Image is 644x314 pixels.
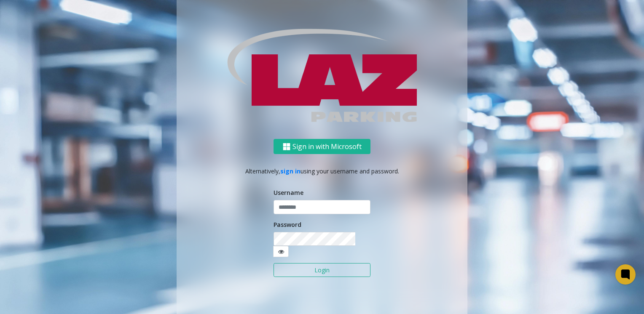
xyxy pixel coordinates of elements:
[274,139,370,154] button: Sign in with Microsoft
[274,263,370,277] button: Login
[274,220,301,229] label: Password
[274,188,303,197] label: Username
[280,167,301,175] a: sign in
[185,167,459,176] p: Alternatively, using your username and password.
